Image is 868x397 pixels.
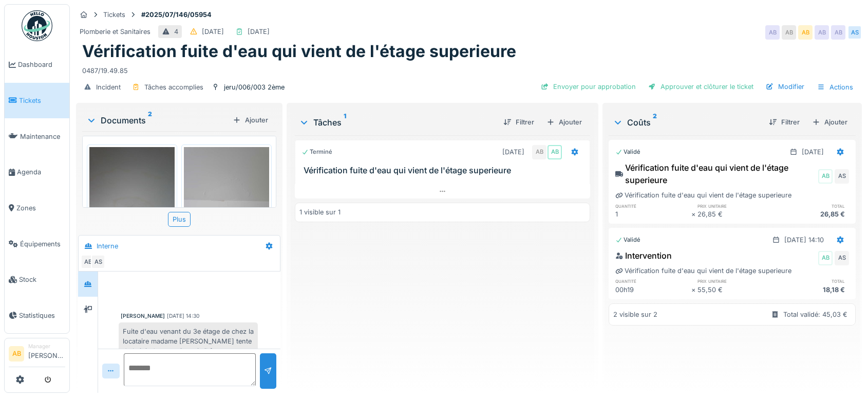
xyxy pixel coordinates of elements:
[5,298,69,334] a: Statistiques
[301,148,332,156] div: Terminé
[542,115,586,129] div: Ajouter
[782,25,796,40] div: AB
[119,322,258,390] div: Fuite d'eau venant du 3e étage de chez la locataire madame [PERSON_NAME] tente de la joindre en v...
[615,249,672,262] div: Intervention
[615,266,791,276] div: Vérification fuite d'eau qui vient de l'étage superieure
[248,27,270,37] div: [DATE]
[137,10,216,20] strong: #2025/07/146/05954
[89,147,175,261] img: plnl11amxr1ss445g15og0rthab1
[16,203,65,213] span: Zones
[691,285,698,295] div: ×
[808,115,852,129] div: Ajouter
[815,25,829,40] div: AB
[615,236,640,244] div: Validé
[144,82,203,92] div: Tâches accomplies
[765,25,780,40] div: AB
[762,80,808,94] div: Modifier
[103,10,125,20] div: Tickets
[229,113,272,127] div: Ajouter
[91,255,105,269] div: AS
[5,83,69,119] a: Tickets
[121,312,165,320] div: [PERSON_NAME]
[615,278,691,284] h6: quantité
[82,42,516,61] h1: Vérification fuite d'eau qui vient de l'étage superieure
[615,161,816,186] div: Vérification fuite d'eau qui vient de l'étage superieure
[97,241,118,251] div: Interne
[818,251,833,265] div: AB
[19,311,65,320] span: Statistiques
[613,116,761,129] div: Coûts
[80,27,150,37] div: Plomberie et Sanitaires
[697,285,773,295] div: 55,50 €
[613,310,657,319] div: 2 visible sur 2
[615,209,691,219] div: 1
[304,166,586,175] h3: Vérification fuite d'eau qui vient de l'étage superieure
[22,10,52,41] img: Badge_color-CXgf-gQk.svg
[499,115,538,129] div: Filtrer
[615,148,640,156] div: Validé
[783,310,847,319] div: Total validé: 45,03 €
[653,116,657,129] sup: 2
[86,114,229,127] div: Documents
[615,190,791,200] div: Vérification fuite d'eau qui vient de l'étage superieure
[19,96,65,105] span: Tickets
[697,209,773,219] div: 26,85 €
[168,212,191,227] div: Plus
[847,25,862,40] div: AS
[798,25,813,40] div: AB
[697,278,773,284] h6: prix unitaire
[5,190,69,226] a: Zones
[184,147,269,261] img: 6ik157g1dcuri99eo0ye07g65clj
[773,285,849,295] div: 18,18 €
[773,209,849,219] div: 26,85 €
[5,154,69,190] a: Agenda
[5,118,69,154] a: Maintenance
[697,203,773,209] h6: prix unitaire
[502,147,524,157] div: [DATE]
[835,251,849,265] div: AS
[773,203,849,209] h6: total
[82,62,856,76] div: 0487/19.49.85
[174,27,178,37] div: 4
[615,203,691,209] h6: quantité
[81,255,95,269] div: AB
[644,80,758,94] div: Approuver et clôturer le ticket
[224,82,285,92] div: jeru/006/003 2ème
[813,80,858,95] div: Actions
[299,207,341,217] div: 1 visible sur 1
[548,145,562,159] div: AB
[28,342,65,365] li: [PERSON_NAME]
[9,346,24,362] li: AB
[167,312,199,320] div: [DATE] 14:30
[299,116,495,129] div: Tâches
[5,262,69,298] a: Stock
[202,27,224,37] div: [DATE]
[18,60,65,69] span: Dashboard
[96,82,121,92] div: Incident
[691,209,698,219] div: ×
[835,169,849,184] div: AS
[5,226,69,262] a: Équipements
[148,114,152,127] sup: 2
[20,239,65,249] span: Équipements
[615,285,691,295] div: 00h19
[344,116,346,129] sup: 1
[28,342,65,350] div: Manager
[773,278,849,284] h6: total
[765,115,804,129] div: Filtrer
[17,167,65,177] span: Agenda
[5,47,69,83] a: Dashboard
[537,80,640,94] div: Envoyer pour approbation
[20,132,65,141] span: Maintenance
[532,145,546,159] div: AB
[9,342,65,367] a: AB Manager[PERSON_NAME]
[802,147,824,157] div: [DATE]
[19,275,65,284] span: Stock
[831,25,845,40] div: AB
[784,235,824,245] div: [DATE] 14:10
[818,169,833,184] div: AB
